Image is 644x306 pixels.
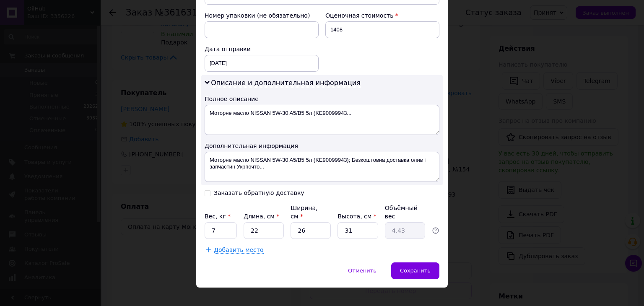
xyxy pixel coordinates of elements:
label: Вес, кг [205,213,231,220]
span: Отменить [348,267,377,274]
span: Добавить место [214,246,264,254]
span: Описание и дополнительная информация [211,79,361,87]
label: Ширина, см [291,205,317,220]
span: Сохранить [400,267,431,274]
textarea: Моторне масло NISSAN 5W-30 A5/B5 5л (KE90099943... [205,105,439,135]
div: Оценочная стоимость [325,11,439,20]
div: Объёмный вес [385,204,425,220]
div: Дата отправки [205,45,319,53]
textarea: Моторне масло NISSAN 5W-30 A5/B5 5л (KE90099943); Безкоштовна доставка олив і запчастин Укрпочто... [205,152,439,182]
label: Длина, см [244,213,279,220]
div: Полное описание [205,95,439,103]
div: Заказать обратную доставку [214,189,304,197]
label: Высота, см [338,213,376,220]
div: Номер упаковки (не обязательно) [205,11,319,20]
div: Дополнительная информация [205,142,439,150]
